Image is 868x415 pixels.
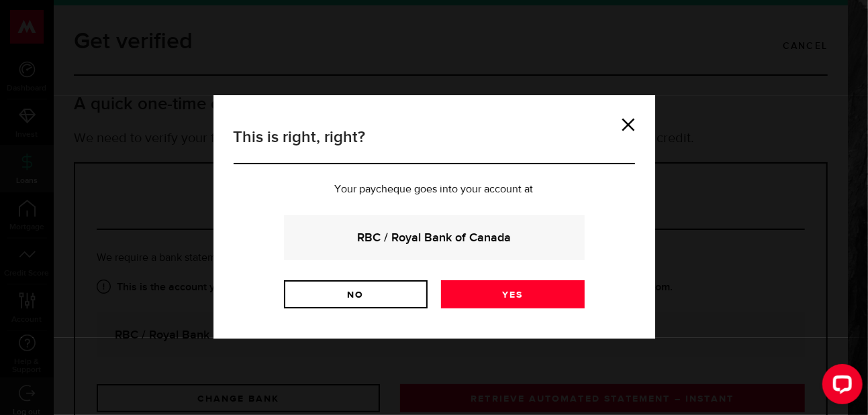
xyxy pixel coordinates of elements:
[234,184,635,195] p: Your paycheque goes into your account at
[441,280,585,308] a: Yes
[284,280,428,308] a: No
[812,359,868,415] iframe: LiveChat chat widget
[234,125,635,164] h3: This is right, right?
[302,229,567,247] strong: RBC / Royal Bank of Canada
